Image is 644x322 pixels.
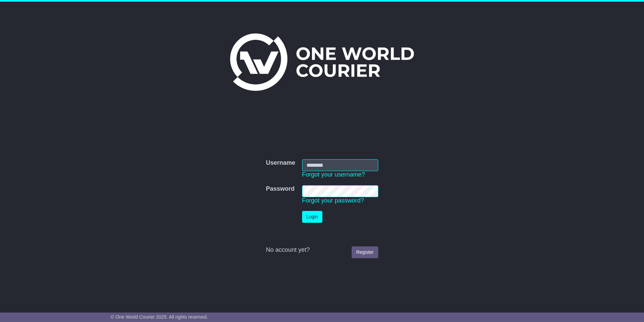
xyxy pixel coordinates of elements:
img: One World [230,33,414,91]
span: © One World Courier 2025. All rights reserved. [111,314,208,320]
a: Forgot your username? [302,171,365,178]
div: No account yet? [266,246,378,254]
a: Register [352,246,378,258]
label: Username [266,159,295,167]
button: Login [302,211,322,223]
label: Password [266,185,294,193]
a: Forgot your password? [302,197,364,204]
